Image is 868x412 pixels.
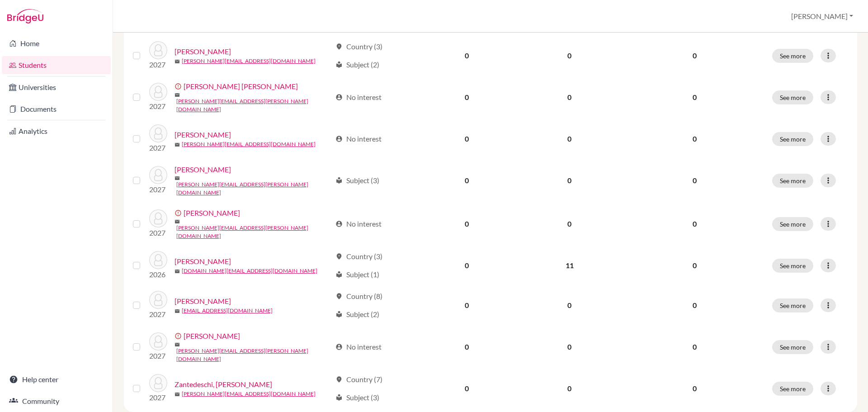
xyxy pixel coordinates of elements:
[182,267,317,275] a: [DOMAIN_NAME][EMAIL_ADDRESS][DOMAIN_NAME]
[628,300,761,311] p: 0
[335,253,343,260] span: location_on
[175,332,184,340] span: error_outline
[417,159,517,202] td: 0
[176,224,331,240] a: [PERSON_NAME][EMAIL_ADDRESS][PERSON_NAME][DOMAIN_NAME]
[2,56,111,74] a: Students
[149,59,167,70] p: 2027
[787,8,857,25] button: [PERSON_NAME]
[149,227,167,238] p: 2027
[335,175,379,186] div: Subject (3)
[182,57,316,65] a: [PERSON_NAME][EMAIL_ADDRESS][DOMAIN_NAME]
[2,370,111,388] a: Help center
[175,392,180,397] span: mail
[149,124,167,142] img: Sartori, Matteo
[517,159,622,202] td: 0
[417,369,517,408] td: 0
[175,269,180,274] span: mail
[772,174,813,188] button: See more
[335,94,343,101] span: account_circle
[175,83,184,90] span: error_outline
[628,133,761,144] p: 0
[517,285,622,325] td: 0
[175,379,272,390] a: Zantedeschi, [PERSON_NAME]
[149,251,167,269] img: Wang, Xuanya
[335,59,379,70] div: Subject (2)
[335,177,343,184] span: local_library
[772,217,813,231] button: See more
[176,347,331,363] a: [PERSON_NAME][EMAIL_ADDRESS][PERSON_NAME][DOMAIN_NAME]
[175,92,180,98] span: mail
[149,184,167,195] p: 2027
[2,392,111,410] a: Community
[335,61,343,68] span: local_library
[335,293,343,300] span: location_on
[335,271,343,278] span: local_library
[772,90,813,104] button: See more
[628,218,761,229] p: 0
[335,392,379,403] div: Subject (3)
[417,119,517,159] td: 0
[182,307,273,315] a: [EMAIL_ADDRESS][DOMAIN_NAME]
[149,41,167,59] img: Lonardi, Alessandro
[175,342,180,347] span: mail
[175,256,231,267] a: [PERSON_NAME]
[149,83,167,101] img: Pinto Medina, Alejandro
[175,59,180,64] span: mail
[335,394,343,401] span: local_library
[517,325,622,369] td: 0
[175,308,180,314] span: mail
[335,135,343,142] span: account_circle
[772,382,813,396] button: See more
[149,291,167,309] img: Wu, Jiajia
[335,218,382,229] div: No interest
[417,285,517,325] td: 0
[149,142,167,153] p: 2027
[335,43,343,50] span: location_on
[628,341,761,352] p: 0
[184,208,240,218] a: [PERSON_NAME]
[149,101,167,112] p: 2027
[335,291,382,302] div: Country (8)
[335,92,382,103] div: No interest
[2,34,111,52] a: Home
[149,209,167,227] img: Stefanini, Pietro
[417,76,517,119] td: 0
[2,122,111,140] a: Analytics
[175,296,231,307] a: [PERSON_NAME]
[335,309,379,320] div: Subject (2)
[175,46,231,57] a: [PERSON_NAME]
[517,246,622,285] td: 11
[517,36,622,76] td: 0
[176,97,331,114] a: [PERSON_NAME][EMAIL_ADDRESS][PERSON_NAME][DOMAIN_NAME]
[335,269,379,280] div: Subject (1)
[772,259,813,273] button: See more
[335,251,382,262] div: Country (3)
[772,49,813,63] button: See more
[417,246,517,285] td: 0
[149,269,167,280] p: 2026
[149,350,167,361] p: 2027
[517,202,622,246] td: 0
[517,119,622,159] td: 0
[628,175,761,186] p: 0
[335,341,382,352] div: No interest
[175,129,231,140] a: [PERSON_NAME]
[149,166,167,184] img: Shields, Marcin
[417,325,517,369] td: 0
[628,260,761,271] p: 0
[335,376,343,383] span: location_on
[417,202,517,246] td: 0
[517,76,622,119] td: 0
[335,220,343,227] span: account_circle
[335,374,382,385] div: Country (7)
[628,383,761,394] p: 0
[517,369,622,408] td: 0
[149,332,167,350] img: Zadra, Elisa
[149,374,167,392] img: Zantedeschi, Alessandra
[628,92,761,103] p: 0
[175,164,231,175] a: [PERSON_NAME]
[417,36,517,76] td: 0
[2,78,111,96] a: Universities
[2,100,111,118] a: Documents
[335,133,382,144] div: No interest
